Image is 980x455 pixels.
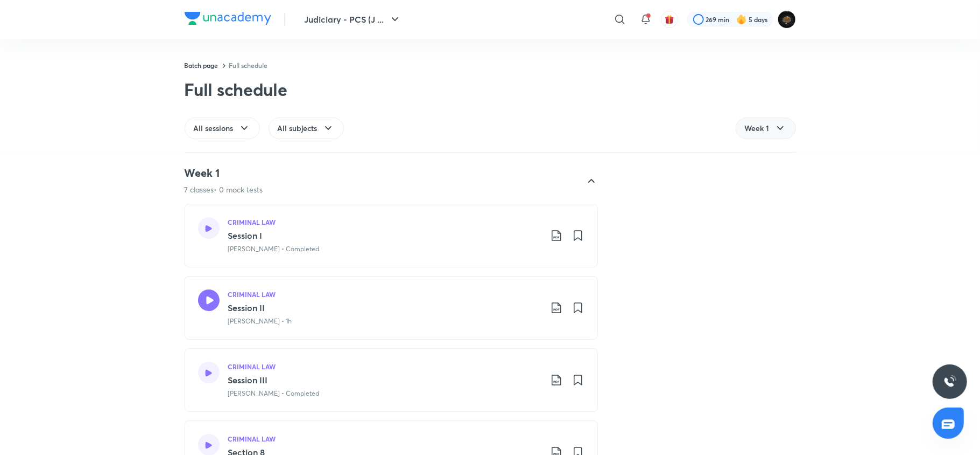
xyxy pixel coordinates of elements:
img: avatar [665,15,674,24]
h3: Session II [228,301,541,314]
span: All subjects [278,123,318,134]
a: Company Logo [185,12,271,27]
img: ttu [943,375,956,388]
h3: Session I [228,229,541,242]
h5: CRIMINAL LAW [228,434,276,444]
img: abhishek kumar [778,10,796,29]
button: avatar [661,11,678,28]
img: streak [736,14,747,25]
a: Full schedule [229,61,268,70]
p: [PERSON_NAME] • Completed [228,389,320,398]
h5: CRIMINAL LAW [228,289,276,299]
p: [PERSON_NAME] • Completed [228,244,320,254]
a: CRIMINAL LAWSession III[PERSON_NAME] • Completed [185,348,598,412]
button: Judiciary - PCS (J ... [298,9,408,30]
span: Week 1 [745,123,770,134]
div: Full schedule [185,79,287,100]
h5: CRIMINAL LAW [228,217,276,227]
h5: CRIMINAL LAW [228,362,276,371]
a: CRIMINAL LAWSession I[PERSON_NAME] • Completed [185,204,598,267]
span: All sessions [194,123,234,134]
h3: Session III [228,374,541,387]
img: Company Logo [185,12,271,25]
a: Batch page [185,61,218,70]
a: CRIMINAL LAWSession II[PERSON_NAME] • 1h [185,276,598,340]
h4: Week 1 [185,166,263,180]
div: Week 17 classes• 0 mock tests [176,166,598,195]
p: 7 classes • 0 mock tests [185,184,263,195]
p: [PERSON_NAME] • 1h [228,316,292,326]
